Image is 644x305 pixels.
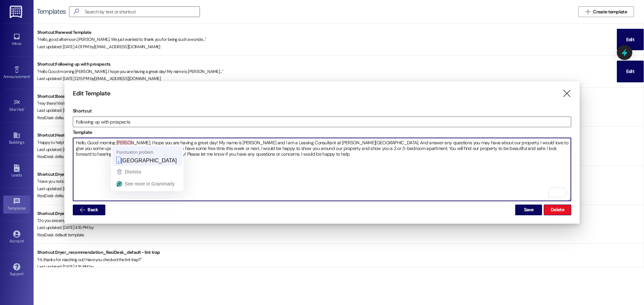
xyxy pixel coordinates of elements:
i:  [562,90,571,97]
textarea: To enrich screen reader interactions, please activate Accessibility in Grammarly extension settings [73,138,571,201]
label: Template [73,127,571,138]
i:  [80,207,85,213]
span: Save [524,206,534,213]
button: Save [515,205,542,215]
label: Shortcut [73,106,571,116]
span: Delete [551,206,564,213]
button: Delete [544,205,571,215]
button: Back [73,205,105,215]
span: Back [88,206,98,213]
h3: Edit Template [73,90,110,97]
